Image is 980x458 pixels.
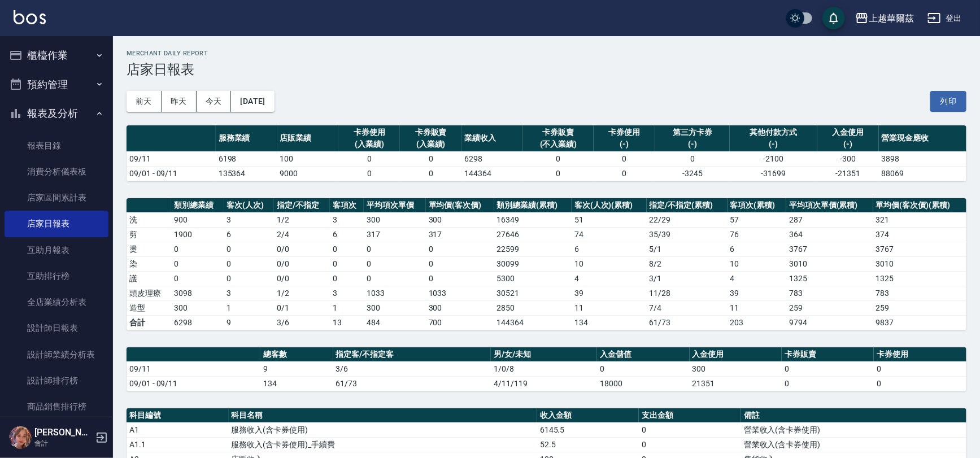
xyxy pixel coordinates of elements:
[923,8,966,29] button: 登出
[639,437,741,452] td: 0
[491,361,597,376] td: 1/0/8
[216,166,277,181] td: 135364
[639,408,741,423] th: 支出金額
[400,166,461,181] td: 0
[274,242,330,256] td: 0 / 0
[786,256,873,271] td: 3010
[277,166,339,181] td: 9000
[572,212,647,227] td: 51
[330,271,364,286] td: 0
[5,99,108,128] button: 報表及分析
[330,198,364,213] th: 客項次
[526,138,591,150] div: (不入業績)
[820,138,876,150] div: (-)
[216,125,277,152] th: 服務業績
[171,271,224,286] td: 0
[879,125,966,152] th: 營業現金應收
[127,408,229,423] th: 科目編號
[171,256,224,271] td: 0
[879,166,966,181] td: 88069
[224,198,274,213] th: 客次(人次)
[597,347,689,362] th: 入金儲值
[274,315,330,330] td: 3/6
[5,237,108,263] a: 互助月報表
[786,242,873,256] td: 3767
[873,227,966,242] td: 374
[260,376,333,391] td: 134
[330,315,364,330] td: 13
[647,198,728,213] th: 指定/不指定(累積)
[741,422,966,437] td: 營業收入(含卡券使用)
[879,151,966,166] td: 3898
[647,227,728,242] td: 35 / 39
[728,227,787,242] td: 76
[197,91,232,112] button: 今天
[817,151,879,166] td: -300
[127,422,229,437] td: A1
[728,198,787,213] th: 客項次(累積)
[5,70,108,99] button: 預約管理
[655,166,730,181] td: -3245
[596,138,652,150] div: (-)
[786,300,873,315] td: 259
[229,408,537,423] th: 科目名稱
[851,7,918,30] button: 上越華爾茲
[873,242,966,256] td: 3767
[364,300,425,315] td: 300
[639,422,741,437] td: 0
[494,286,572,300] td: 30521
[597,361,689,376] td: 0
[5,211,108,237] a: 店家日報表
[224,212,274,227] td: 3
[494,198,572,213] th: 類別總業績(累積)
[572,256,647,271] td: 10
[5,315,108,341] a: 設計師日報表
[494,315,572,330] td: 144364
[572,198,647,213] th: 客次(人次)(累積)
[171,198,224,213] th: 類別總業績
[786,227,873,242] td: 364
[647,300,728,315] td: 7 / 4
[330,242,364,256] td: 0
[5,394,108,420] a: 商品銷售排行榜
[364,256,425,271] td: 0
[728,242,787,256] td: 6
[127,286,171,300] td: 頭皮理療
[461,166,523,181] td: 144364
[403,127,459,138] div: 卡券販賣
[596,127,652,138] div: 卡券使用
[330,286,364,300] td: 3
[274,198,330,213] th: 指定/不指定
[873,198,966,213] th: 單均價(客次價)(累積)
[333,361,491,376] td: 3/6
[171,286,224,300] td: 3098
[216,151,277,166] td: 6198
[494,212,572,227] td: 16349
[523,166,594,181] td: 0
[873,212,966,227] td: 321
[728,212,787,227] td: 57
[127,300,171,315] td: 造型
[330,256,364,271] td: 0
[224,300,274,315] td: 1
[782,361,874,376] td: 0
[572,242,647,256] td: 6
[461,125,523,152] th: 業績收入
[741,437,966,452] td: 營業收入(含卡券使用)
[34,438,92,448] p: 會計
[733,138,815,150] div: (-)
[817,166,879,181] td: -21351
[5,159,108,185] a: 消費分析儀表板
[730,151,817,166] td: -2100
[786,198,873,213] th: 平均項次單價(累積)
[733,127,815,138] div: 其他付款方式
[127,166,216,181] td: 09/01 - 09/11
[491,376,597,391] td: 4/11/119
[127,315,171,330] td: 合計
[330,212,364,227] td: 3
[171,212,224,227] td: 900
[658,127,727,138] div: 第三方卡券
[127,242,171,256] td: 燙
[874,361,966,376] td: 0
[127,198,966,330] table: a dense table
